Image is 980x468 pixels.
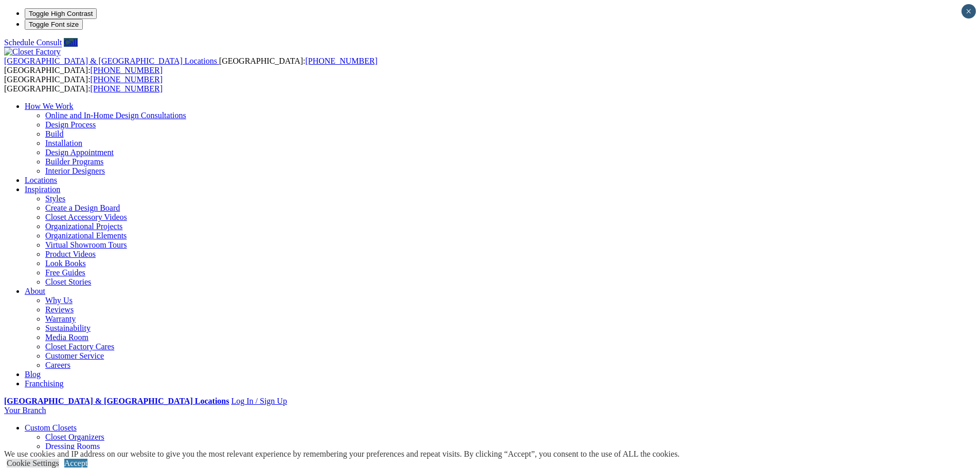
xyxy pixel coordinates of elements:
span: Toggle High Contrast [29,10,93,17]
a: About [25,287,45,295]
a: How We Work [25,102,74,110]
a: Builder Programs [45,157,103,166]
a: Sustainability [45,324,91,332]
div: We use cookies and IP address on our website to give you the most relevant experience by remember... [4,450,680,459]
a: Blog [25,370,41,379]
a: Interior Designers [45,166,105,175]
button: Close [961,4,976,18]
img: Closet Factory [4,47,61,57]
a: Virtual Showroom Tours [45,240,127,249]
span: [GEOGRAPHIC_DATA]: [GEOGRAPHIC_DATA]: [4,57,378,74]
a: [GEOGRAPHIC_DATA] & [GEOGRAPHIC_DATA] Locations [4,57,219,65]
a: Reviews [45,305,74,314]
a: Installation [45,139,82,147]
a: Why Us [45,296,73,305]
a: Closet Stories [45,277,91,286]
button: Toggle High Contrast [25,8,97,19]
a: Design Appointment [45,148,114,157]
a: Design Process [45,120,96,129]
a: Customer Service [45,351,104,360]
button: Toggle Font size [25,19,83,30]
a: Closet Factory Cares [45,342,114,351]
a: Franchising [25,379,64,388]
a: Call [64,38,78,47]
span: [GEOGRAPHIC_DATA] & [GEOGRAPHIC_DATA] Locations [4,57,217,65]
a: Locations [25,176,57,184]
a: Schedule Consult [4,38,62,47]
a: Product Videos [45,250,96,258]
a: Cookie Settings [7,459,59,467]
a: [PHONE_NUMBER] [91,84,163,93]
a: Organizational Projects [45,222,122,231]
span: [GEOGRAPHIC_DATA]: [GEOGRAPHIC_DATA]: [4,75,163,93]
a: Inspiration [25,185,60,194]
a: [PHONE_NUMBER] [91,75,163,84]
a: Organizational Elements [45,231,127,240]
a: Free Guides [45,268,85,277]
a: Closet Accessory Videos [45,213,127,221]
a: Warranty [45,314,76,323]
a: Your Branch [4,406,46,415]
a: [PHONE_NUMBER] [305,57,377,65]
a: Log In / Sign Up [231,397,287,405]
a: [PHONE_NUMBER] [91,66,163,74]
a: Closet Organizers [45,433,104,441]
a: Styles [45,194,65,203]
a: Look Books [45,259,86,268]
a: Create a Design Board [45,203,120,212]
a: Careers [45,361,70,369]
a: Online and In-Home Design Consultations [45,111,186,120]
a: Media Room [45,333,88,342]
a: Dressing Rooms [45,442,100,451]
a: [GEOGRAPHIC_DATA] & [GEOGRAPHIC_DATA] Locations [4,397,229,405]
a: Accept [64,459,87,467]
a: Custom Closets [25,423,77,432]
a: Build [45,129,64,138]
span: Toggle Font size [29,21,79,28]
